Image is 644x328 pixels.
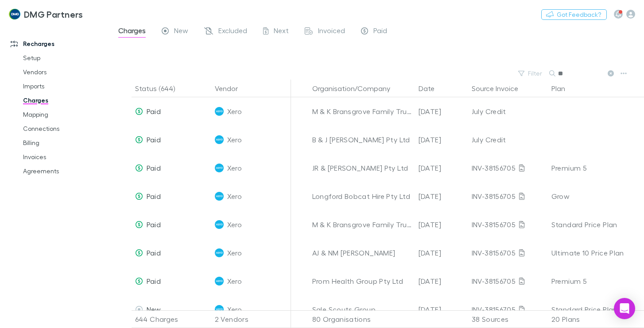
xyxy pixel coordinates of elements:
div: [DATE] [415,239,468,267]
span: Paid [147,192,161,200]
div: 644 Charges [132,310,211,328]
button: Status (644) [135,80,186,97]
button: Date [419,80,445,97]
div: INV-38156705 [472,154,544,182]
div: [DATE] [415,182,468,210]
a: Agreements [14,164,115,178]
span: Paid [147,107,161,115]
img: Xero's Logo [215,220,224,229]
div: B & J [PERSON_NAME] Pty Ltd [312,126,411,154]
span: Paid [373,26,387,38]
div: M & K Bransgrove Family Trust [312,210,411,239]
div: Open Intercom Messenger [614,298,635,319]
span: Xero [227,126,242,154]
div: [DATE] [415,267,468,295]
div: INV-38156705 [472,210,544,239]
span: Paid [147,164,161,172]
img: Xero's Logo [215,164,224,172]
button: Organisation/Company [312,80,401,97]
span: Next [274,26,289,38]
div: July Credit [472,97,544,126]
div: [DATE] [415,154,468,182]
a: Setup [14,51,115,65]
div: [DATE] [415,210,468,239]
a: Billing [14,136,115,150]
div: 2 Vendors [211,310,291,328]
a: Invoices [14,150,115,164]
span: Xero [227,154,242,182]
a: Imports [14,79,115,93]
span: Charges [118,26,146,38]
span: New [147,305,161,313]
span: Paid [147,277,161,285]
button: Filter [514,68,547,79]
div: Prom Health Group Pty Ltd [312,267,411,295]
div: INV-38156705 [472,182,544,210]
span: Excluded [218,26,247,38]
div: July Credit [472,126,544,154]
div: JR & [PERSON_NAME] Pty Ltd [312,154,411,182]
span: Paid [147,135,161,144]
img: Xero's Logo [215,248,224,257]
span: Xero [227,295,242,324]
div: [DATE] [415,126,468,154]
span: Paid [147,248,161,257]
img: Xero's Logo [215,305,224,314]
a: Connections [14,122,115,136]
button: Source Invoice [472,80,529,97]
div: Sale Scouts Group [312,295,411,324]
span: Xero [227,239,242,267]
span: Xero [227,267,242,295]
span: New [174,26,188,38]
div: M & K Bransgrove Family Trust [312,97,411,126]
img: Xero's Logo [215,107,224,116]
div: INV-38156705 [472,267,544,295]
div: [DATE] [415,295,468,324]
span: Xero [227,182,242,210]
img: Xero's Logo [215,135,224,144]
a: Mapping [14,107,115,122]
img: DMG Partners's Logo [9,9,20,19]
div: AJ & NM [PERSON_NAME] [312,239,411,267]
span: Paid [147,220,161,229]
a: Vendors [14,65,115,79]
button: Plan [551,80,576,97]
div: 80 Organisations [309,310,415,328]
div: [DATE] [415,97,468,126]
img: Xero's Logo [215,277,224,286]
a: Recharges [2,37,115,51]
span: Xero [227,97,242,126]
div: Longford Bobcat Hire Pty Ltd [312,182,411,210]
div: 38 Sources [468,310,548,328]
div: INV-38156705 [472,239,544,267]
span: Xero [227,210,242,239]
button: Got Feedback? [541,9,607,20]
div: INV-38156705 [472,295,544,324]
a: Charges [14,93,115,107]
span: Invoiced [318,26,345,38]
a: DMG Partners [4,4,88,25]
button: Vendor [215,80,248,97]
img: Xero's Logo [215,192,224,201]
h3: DMG Partners [24,9,83,19]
